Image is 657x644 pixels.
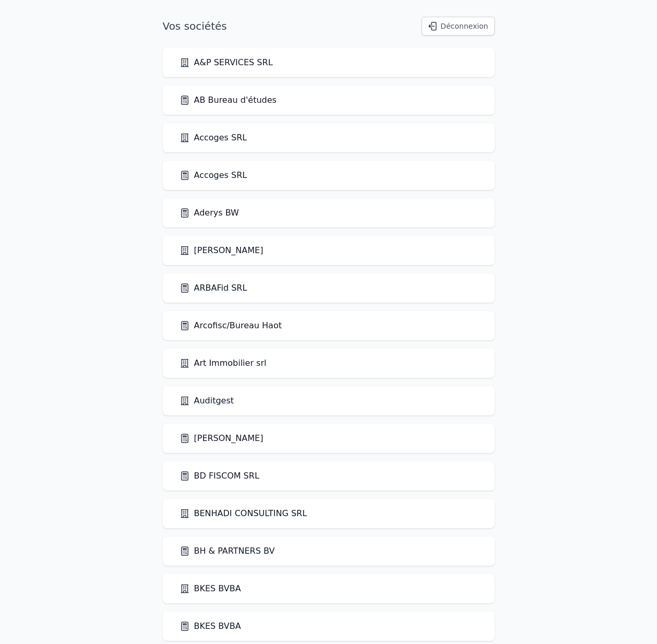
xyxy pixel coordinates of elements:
[180,207,239,219] a: Aderys BW
[180,94,277,106] a: AB Bureau d'études
[180,470,259,482] a: BD FISCOM SRL
[180,620,241,633] a: BKES BVBA
[180,582,241,595] a: BKES BVBA
[180,545,275,557] a: BH & PARTNERS BV
[180,169,247,182] a: Accoges SRL
[180,357,267,369] a: Art Immobilier srl
[180,244,264,257] a: [PERSON_NAME]
[180,132,247,144] a: Accoges SRL
[422,17,494,35] button: Déconnexion
[180,282,247,294] a: ARBAFid SRL
[163,19,227,33] h1: Vos sociétés
[180,432,264,445] a: [PERSON_NAME]
[180,395,234,407] a: Auditgest
[180,507,307,520] a: BENHADI CONSULTING SRL
[180,56,273,69] a: A&P SERVICES SRL
[180,319,282,332] a: Arcofisc/Bureau Haot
